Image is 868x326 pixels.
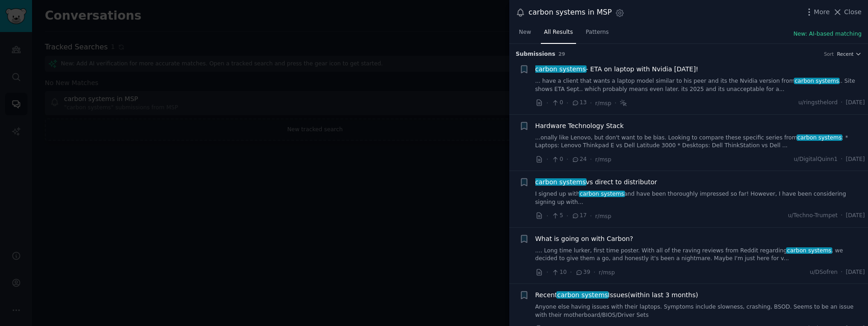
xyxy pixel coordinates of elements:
span: r/msp [595,100,611,107]
a: Patterns [582,25,612,44]
span: u/DSofren [810,268,838,277]
span: 0 [551,99,563,107]
span: carbon systems [579,191,625,197]
span: Patterns [586,28,609,37]
span: [DATE] [846,268,865,277]
span: New [519,28,531,37]
span: carbon systems [534,65,587,73]
span: r/msp [595,213,611,219]
a: Hardware Technology Stack [535,121,624,131]
span: · [841,99,843,107]
span: · [570,267,572,277]
span: · [546,211,548,221]
span: 5 [551,212,563,220]
span: · [841,268,843,277]
div: carbon systems in MSP [528,7,612,18]
span: · [841,212,843,220]
a: carbon systemsvs direct to distributor [535,177,658,187]
span: More [814,7,830,17]
a: New [516,25,534,44]
span: [DATE] [846,99,865,107]
a: ...onally like Lenovo, but don't want to be bias. Looking to compare these specific series fromca... [535,134,865,150]
span: 0 [551,155,563,164]
span: u/ringsthelord [798,99,838,107]
span: · [590,155,592,164]
span: · [841,155,843,164]
button: More [804,7,830,17]
button: New: AI-based matching [793,30,862,38]
span: · [590,211,592,221]
span: carbon systems [534,178,587,186]
span: [DATE] [846,155,865,164]
span: carbon systems [794,78,840,84]
span: · [566,155,568,164]
span: vs direct to distributor [535,177,658,187]
span: 13 [571,99,587,107]
span: · [566,211,568,221]
span: · [546,267,548,277]
span: 29 [559,51,566,57]
span: [DATE] [846,212,865,220]
span: u/Techno-Trumpet [788,212,838,220]
div: Sort [824,51,834,57]
span: · [566,98,568,108]
a: ... have a client that wants a laptop model similar to his peer and its the Nvidia version fromca... [535,77,865,93]
span: · [546,98,548,108]
span: r/msp [595,156,611,163]
span: · [546,155,548,164]
span: r/msp [599,269,615,276]
a: Anyone else having issues with their laptops. Symptoms include slowness, crashing, BSOD. Seems to... [535,303,865,319]
button: Close [833,7,862,17]
span: Recent [837,51,853,57]
span: carbon systems [797,134,842,141]
span: carbon systems [556,291,609,299]
span: All Results [544,28,573,37]
a: Recentcarbon systemsIssues(within last 3 months) [535,290,698,300]
span: 24 [571,155,587,164]
span: Close [844,7,862,17]
button: Recent [837,51,862,57]
a: All Results [541,25,576,44]
span: 17 [571,212,587,220]
span: u/DigitalQuinn1 [794,155,838,164]
span: 39 [575,268,590,277]
a: I signed up withcarbon systemsand have been thoroughly impressed so far! However, I have been con... [535,190,865,206]
span: · [590,98,592,108]
span: Recent Issues(within last 3 months) [535,290,698,300]
span: Submission s [516,50,555,59]
a: .... Long time lurker, first time poster. With all of the raving reviews from Reddit regardingcar... [535,247,865,263]
a: What is going on with Carbon? [535,234,633,244]
span: - ETA on laptop with Nvidia [DATE]! [535,64,699,74]
span: · [593,267,595,277]
span: carbon systems [786,247,832,254]
span: · [615,98,616,108]
span: 10 [551,268,566,277]
a: carbon systems- ETA on laptop with Nvidia [DATE]! [535,64,699,74]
